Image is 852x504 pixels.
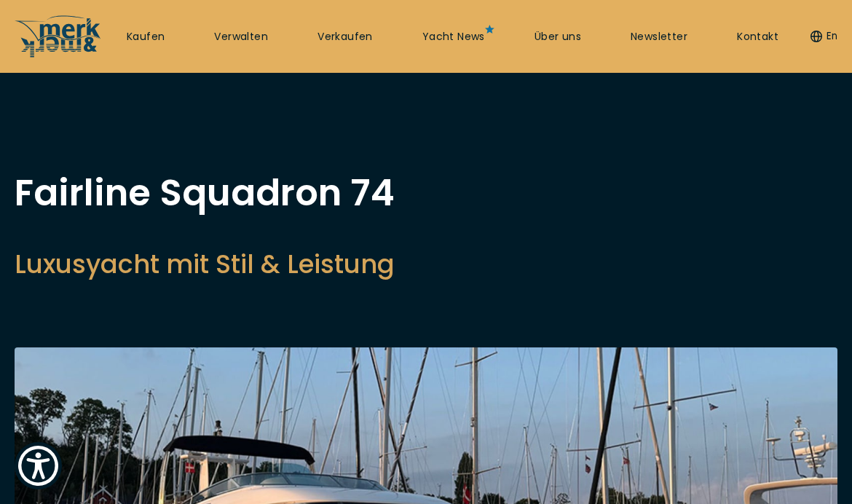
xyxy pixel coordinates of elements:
a: Verwalten [214,30,268,44]
a: Verkaufen [317,30,373,44]
a: Über uns [535,30,581,44]
h2: Luxusyacht mit Stil & Leistung [15,246,395,282]
button: En [810,29,837,44]
h1: Fairline Squadron 74 [15,175,395,211]
a: Yacht News [422,30,485,44]
a: Newsletter [631,30,687,44]
button: Show Accessibility Preferences [15,442,62,489]
a: Kaufen [127,30,165,44]
a: Kontakt [737,30,778,44]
